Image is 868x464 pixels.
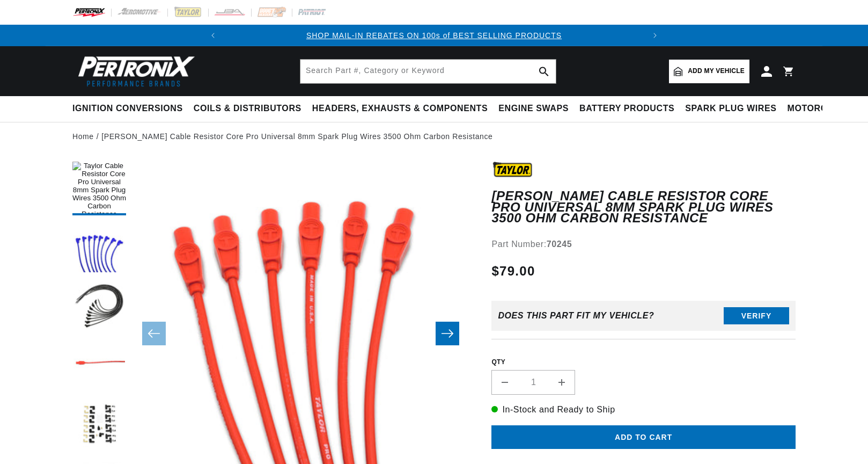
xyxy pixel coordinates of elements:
[72,96,188,121] summary: Ignition Conversions
[300,60,556,83] input: Search Part #, Category or Keyword
[680,96,782,121] summary: Spark Plug Wires
[491,403,796,417] p: In-Stock and Ready to Ship
[788,103,851,114] span: Motorcycle
[685,103,776,114] span: Spark Plug Wires
[574,96,680,121] summary: Battery Products
[142,322,166,345] button: Slide left
[72,162,126,215] button: Load image 1 in gallery view
[224,30,645,41] div: Announcement
[306,31,562,40] a: SHOP MAIL-IN REBATES ON 100s of BEST SELLING PRODUCTS
[579,103,674,114] span: Battery Products
[72,53,196,90] img: Pertronix
[46,25,822,46] slideshow-component: Translation missing: en.sections.announcements.announcement_bar
[493,96,574,121] summary: Engine Swaps
[491,191,796,223] h1: [PERSON_NAME] Cable Resistor Core Pro Universal 8mm Spark Plug Wires 3500 Ohm Carbon Resistance
[72,221,126,274] button: Load image 2 in gallery view
[688,66,745,76] span: Add my vehicle
[644,25,666,46] button: Translation missing: en.sections.announcements.next_announcement
[72,130,796,142] nav: breadcrumbs
[72,130,94,142] a: Home
[72,339,126,393] button: Load image 4 in gallery view
[669,60,749,83] a: Add my vehicle
[724,307,789,324] button: Verify
[491,237,796,251] div: Part Number:
[224,30,645,41] div: 1 of 2
[491,358,796,367] label: QTY
[72,398,126,452] button: Load image 5 in gallery view
[202,25,224,46] button: Translation missing: en.sections.announcements.previous_announcement
[498,103,569,114] span: Engine Swaps
[188,96,307,121] summary: Coils & Distributors
[491,262,535,281] span: $79.00
[307,96,493,121] summary: Headers, Exhausts & Components
[194,103,301,114] span: Coils & Distributors
[101,130,492,142] a: [PERSON_NAME] Cable Resistor Core Pro Universal 8mm Spark Plug Wires 3500 Ohm Carbon Resistance
[312,103,488,114] span: Headers, Exhausts & Components
[491,425,796,450] button: Add to cart
[498,311,654,321] div: Does This part fit My vehicle?
[72,103,183,114] span: Ignition Conversions
[782,96,857,121] summary: Motorcycle
[547,240,572,249] strong: 70245
[436,322,459,345] button: Slide right
[532,60,556,83] button: search button
[72,280,126,334] button: Load image 3 in gallery view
